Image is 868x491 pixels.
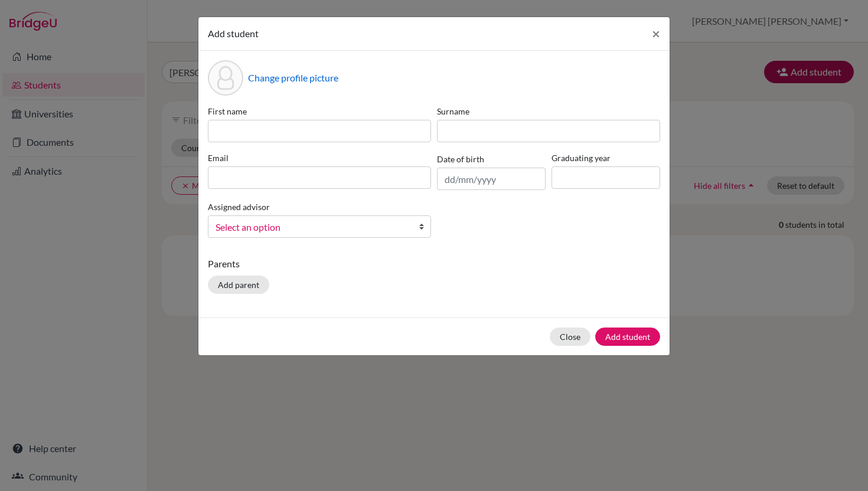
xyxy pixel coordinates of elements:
[595,328,660,346] button: Add student
[208,60,243,96] div: Profile picture
[208,28,259,39] span: Add student
[208,257,660,271] p: Parents
[652,25,660,42] span: ×
[216,220,408,235] span: Select an option
[437,168,546,190] input: dd/mm/yyyy
[437,153,484,165] label: Date of birth
[208,201,270,213] label: Assigned advisor
[550,328,590,346] button: Close
[437,105,660,117] label: Surname
[208,276,269,294] button: Add parent
[552,152,660,164] label: Graduating year
[208,152,431,164] label: Email
[208,105,431,117] label: First name
[642,17,670,50] button: Close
